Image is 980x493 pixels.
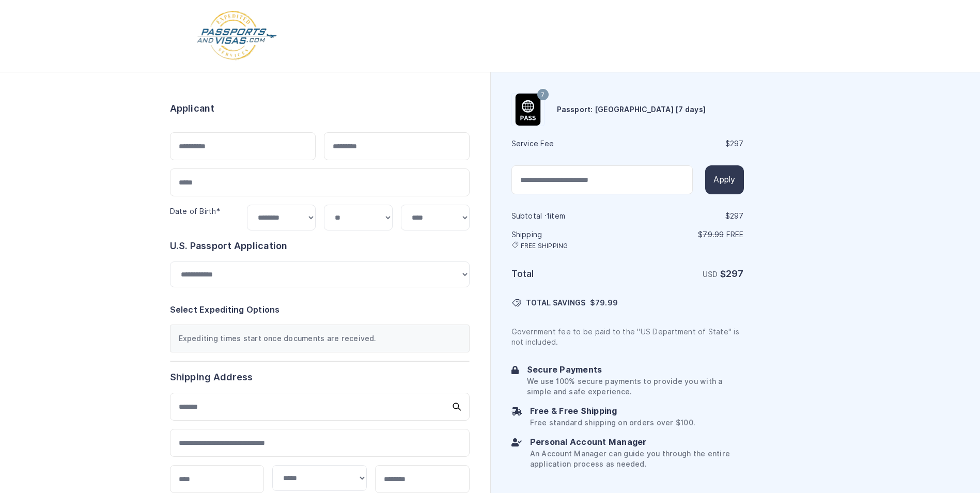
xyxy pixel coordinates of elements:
[730,212,744,220] span: 297
[170,207,220,215] label: Date of Birth*
[512,94,544,126] img: Product Name
[726,268,744,279] span: 297
[170,239,470,253] h6: U.S. Passport Application
[629,211,744,221] div: $
[726,230,744,239] span: Free
[547,212,550,220] span: 1
[170,325,470,352] div: Expediting times start once documents are received.
[170,101,215,116] h6: Applicant
[629,138,744,149] div: $
[590,298,618,308] span: $
[530,449,744,469] p: An Account Manager can guide you through the entire application process as needed.
[703,230,724,239] span: 79.99
[530,418,695,428] p: Free standard shipping on orders over $100.
[527,364,744,376] h6: Secure Payments
[705,165,743,194] button: Apply
[511,327,744,347] p: Government fee to be paid to the "US Department of State" is not included.
[557,104,706,115] h6: Passport: [GEOGRAPHIC_DATA] [7 days]
[720,268,744,279] strong: $
[521,242,568,250] span: FREE SHIPPING
[170,370,470,384] h6: Shipping Address
[530,436,744,449] h6: Personal Account Manager
[530,405,695,418] h6: Free & Free Shipping
[730,140,744,148] span: 297
[196,10,278,61] img: Logo
[595,299,618,307] span: 79.99
[703,270,718,279] span: USD
[511,267,627,281] h6: Total
[511,211,627,221] h6: Subtotal · item
[511,138,627,149] h6: Service Fee
[511,229,627,250] h6: Shipping
[527,376,744,397] p: We use 100% secure payments to provide you with a simple and safe experience.
[629,229,744,240] p: $
[541,88,545,102] span: 7
[526,298,586,308] span: TOTAL SAVINGS
[170,304,470,316] h6: Select Expediting Options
